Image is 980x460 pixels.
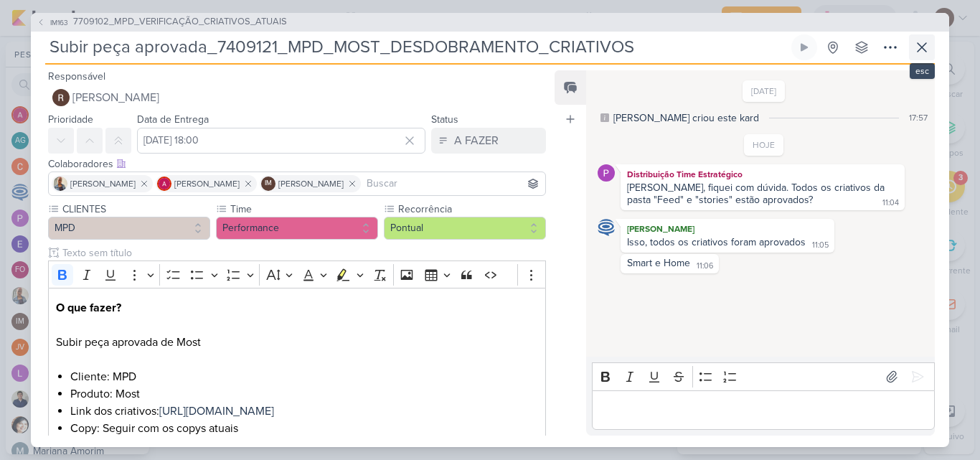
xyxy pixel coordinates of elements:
[592,390,935,430] div: Editor editing area: main
[137,113,209,126] label: Data de Entrega
[623,167,902,182] div: Distribuição Time Estratégico
[48,260,546,288] div: Editor toolbar
[70,403,538,420] li: Link dos criativos:
[70,385,538,403] li: Produto: Most
[48,156,546,172] div: Colaboradores
[56,299,538,368] p: Subir peça aprovada de Most
[70,177,136,190] span: [PERSON_NAME]
[627,236,806,248] div: Isso, todos os criativos foram aprovados
[397,202,546,217] label: Recorrência
[364,175,542,192] input: Buscar
[265,180,272,187] p: IM
[157,177,171,191] img: Alessandra Gomes
[623,222,831,236] div: [PERSON_NAME]
[598,219,615,236] img: Caroline Traven De Andrade
[53,177,67,191] img: Iara Santos
[61,202,210,217] label: CLIENTES
[137,128,425,154] input: Select a date
[60,245,546,260] input: Texto sem título
[882,197,899,209] div: 11:04
[229,202,378,217] label: Time
[48,113,93,126] label: Prioridade
[454,132,499,149] div: A FAZER
[812,240,829,251] div: 11:05
[48,217,210,240] button: MPD
[48,85,546,111] button: [PERSON_NAME]
[431,113,458,126] label: Status
[70,420,538,437] li: Copy: Seguir com os copys atuais
[592,362,935,390] div: Editor toolbar
[598,164,615,182] img: Distribuição Time Estratégico
[261,177,275,191] div: Isabella Machado Guimarães
[45,34,788,60] input: Kard Sem Título
[48,70,105,83] label: Responsável
[798,42,810,53] div: Ligar relógio
[613,111,759,126] div: [PERSON_NAME] criou este kard
[627,182,887,206] div: [PERSON_NAME], fiquei com dúvida. Todos os criativos da pasta "Feed" e "stories" estão aprovados?
[174,177,240,190] span: [PERSON_NAME]
[70,368,538,385] li: Cliente: MPD
[56,301,121,315] strong: O que fazer?
[52,89,70,106] img: Rafael Dornelles
[48,288,546,448] div: Editor editing area: main
[627,257,690,269] div: Smart e Home
[216,217,378,240] button: Performance
[910,63,935,79] div: esc
[909,111,928,124] div: 17:57
[72,89,159,106] span: [PERSON_NAME]
[431,128,546,154] button: A FAZER
[159,404,274,418] a: [URL][DOMAIN_NAME]
[697,260,713,272] div: 11:06
[278,177,344,190] span: [PERSON_NAME]
[384,217,546,240] button: Pontual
